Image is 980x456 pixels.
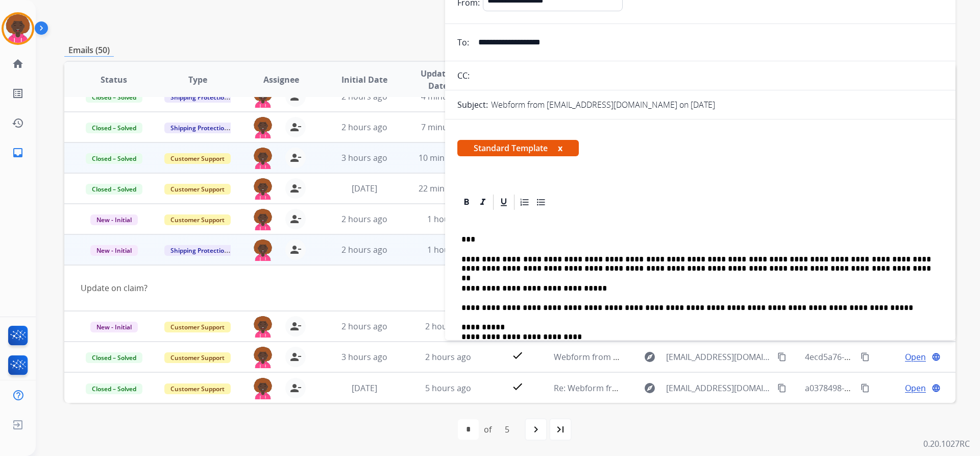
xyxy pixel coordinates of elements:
[644,382,656,394] mat-icon: explore
[164,184,231,195] span: Customer Support
[352,183,377,194] span: [DATE]
[253,209,273,230] img: agent-avatar
[644,351,656,363] mat-icon: explore
[777,352,787,362] mat-icon: content_copy
[341,351,387,363] span: 3 hours ago
[484,423,492,436] div: of
[289,182,302,195] mat-icon: person_remove
[932,383,941,393] mat-icon: language
[457,36,469,49] p: To:
[457,140,579,156] span: Standard Template
[90,322,138,332] span: New - Initial
[81,282,772,294] div: Update on claim?
[341,152,387,163] span: 3 hours ago
[425,321,471,332] span: 2 hours ago
[4,14,32,43] img: avatar
[289,320,302,332] mat-icon: person_remove
[64,44,114,57] p: Emails (50)
[923,438,970,450] p: 0.20.1027RC
[164,153,231,164] span: Customer Support
[421,122,476,133] span: 7 minutes ago
[164,352,231,363] span: Customer Support
[12,87,24,100] mat-icon: list_alt
[554,423,567,436] mat-icon: last_page
[861,383,870,393] mat-icon: content_copy
[253,378,273,399] img: agent-avatar
[932,352,941,362] mat-icon: language
[188,74,207,86] span: Type
[511,349,524,362] mat-icon: check
[253,117,273,138] img: agent-avatar
[558,142,562,154] button: x
[86,383,142,394] span: Closed – Solved
[517,195,532,210] div: Ordered List
[425,351,471,363] span: 2 hours ago
[341,321,387,332] span: 2 hours ago
[491,99,715,111] p: Webform from [EMAIL_ADDRESS][DOMAIN_NAME] on [DATE]
[253,239,273,261] img: agent-avatar
[86,123,142,133] span: Closed – Solved
[289,152,302,164] mat-icon: person_remove
[341,74,387,86] span: Initial Date
[905,382,926,394] span: Open
[554,382,799,394] span: Re: Webform from [EMAIL_ADDRESS][DOMAIN_NAME] on [DATE]
[86,153,142,164] span: Closed – Solved
[530,423,542,436] mat-icon: navigate_next
[861,352,870,362] mat-icon: content_copy
[805,351,963,363] span: 4ecd5a76-0528-445d-9189-b8e4e23d25c8
[459,195,474,210] div: Bold
[164,214,231,225] span: Customer Support
[12,58,24,70] mat-icon: home
[289,244,302,256] mat-icon: person_remove
[805,382,960,394] span: a0378498-4435-44f9-bb80-dae0426fa5ee
[341,122,387,133] span: 2 hours ago
[86,184,142,195] span: Closed – Solved
[101,74,127,86] span: Status
[253,178,273,200] img: agent-avatar
[90,214,138,225] span: New - Initial
[90,245,138,256] span: New - Initial
[496,195,511,210] div: Underline
[427,213,469,225] span: 1 hour ago
[457,69,470,82] p: CC:
[164,383,231,394] span: Customer Support
[289,351,302,363] mat-icon: person_remove
[12,147,24,159] mat-icon: inbox
[905,351,926,363] span: Open
[419,183,478,194] span: 22 minutes ago
[289,121,302,133] mat-icon: person_remove
[777,383,787,393] mat-icon: content_copy
[427,244,469,255] span: 1 hour ago
[666,382,771,394] span: [EMAIL_ADDRESS][DOMAIN_NAME]
[554,351,785,363] span: Webform from [EMAIL_ADDRESS][DOMAIN_NAME] on [DATE]
[475,195,491,210] div: Italic
[164,123,234,133] span: Shipping Protection
[289,382,302,394] mat-icon: person_remove
[533,195,549,210] div: Bullet List
[164,245,234,256] span: Shipping Protection
[253,316,273,338] img: agent-avatar
[415,67,461,92] span: Updated Date
[12,117,24,129] mat-icon: history
[253,347,273,368] img: agent-avatar
[419,152,478,163] span: 10 minutes ago
[263,74,299,86] span: Assignee
[341,244,387,255] span: 2 hours ago
[352,382,377,394] span: [DATE]
[666,351,771,363] span: [EMAIL_ADDRESS][DOMAIN_NAME]
[86,352,142,363] span: Closed – Solved
[457,99,488,111] p: Subject:
[425,382,471,394] span: 5 hours ago
[164,322,231,332] span: Customer Support
[511,380,524,393] mat-icon: check
[289,213,302,225] mat-icon: person_remove
[341,213,387,225] span: 2 hours ago
[253,148,273,169] img: agent-avatar
[497,419,518,440] div: 5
